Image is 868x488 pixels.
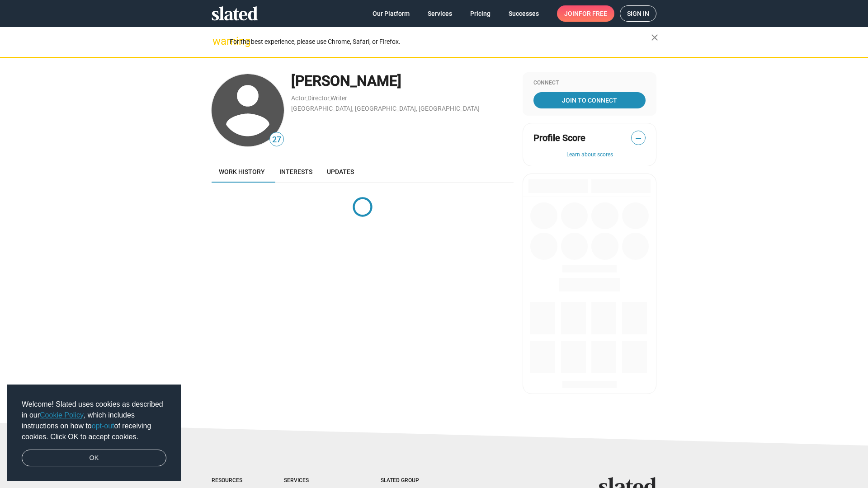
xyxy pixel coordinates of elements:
div: Slated Group [381,477,442,484]
span: Successes [509,5,539,22]
a: dismiss cookie message [22,450,166,467]
span: , [307,96,307,101]
div: For the best experience, please use Chrome, Safari, or Firefox. [230,36,651,48]
span: Join To Connect [535,92,644,108]
button: Learn about scores [533,151,646,159]
span: Sign in [627,6,649,21]
a: Work history [212,161,272,183]
span: — [632,132,645,144]
mat-icon: close [649,32,660,43]
a: Interests [272,161,320,183]
a: Cookie Policy [40,411,84,419]
div: Resources [212,477,248,484]
a: Pricing [463,5,498,22]
a: Sign in [620,5,656,22]
span: , [330,96,330,101]
a: Actor [291,94,307,102]
div: cookieconsent [7,385,181,481]
a: Services [420,5,459,22]
span: Join [564,5,607,22]
span: Pricing [470,5,491,22]
span: for free [579,5,607,22]
span: Profile Score [533,132,585,144]
span: Our Platform [373,5,410,22]
span: Interests [279,168,312,175]
div: [PERSON_NAME] [291,71,514,91]
a: Writer [330,94,347,102]
a: Joinfor free [557,5,614,22]
a: [GEOGRAPHIC_DATA], [GEOGRAPHIC_DATA], [GEOGRAPHIC_DATA] [291,105,480,112]
span: Updates [327,168,354,175]
a: Director [307,94,330,102]
div: Services [284,477,344,484]
div: Connect [533,80,646,87]
a: Successes [501,5,546,22]
mat-icon: warning [212,36,223,47]
span: 27 [270,134,283,146]
a: Join To Connect [533,92,646,108]
span: Welcome! Slated uses cookies as described in our , which includes instructions on how to of recei... [22,399,166,442]
a: Updates [320,161,361,183]
a: opt-out [92,422,114,430]
span: Services [428,5,452,22]
span: Work history [219,168,265,175]
a: Our Platform [365,5,417,22]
